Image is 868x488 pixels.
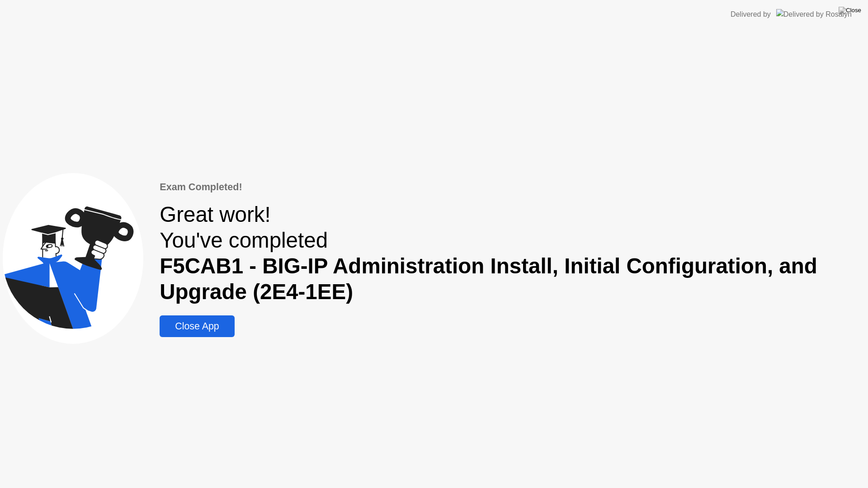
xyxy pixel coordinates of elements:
b: F5CAB1 - BIG-IP Administration Install, Initial Configuration, and Upgrade (2E4-1EE) [160,254,817,304]
div: Delivered by [731,9,771,20]
img: Close [839,7,861,14]
button: Close App [160,315,234,337]
div: Close App [162,321,231,332]
div: Great work! You've completed [160,202,865,305]
div: Exam Completed! [160,180,865,194]
img: Delivered by Rosalyn [776,9,852,19]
